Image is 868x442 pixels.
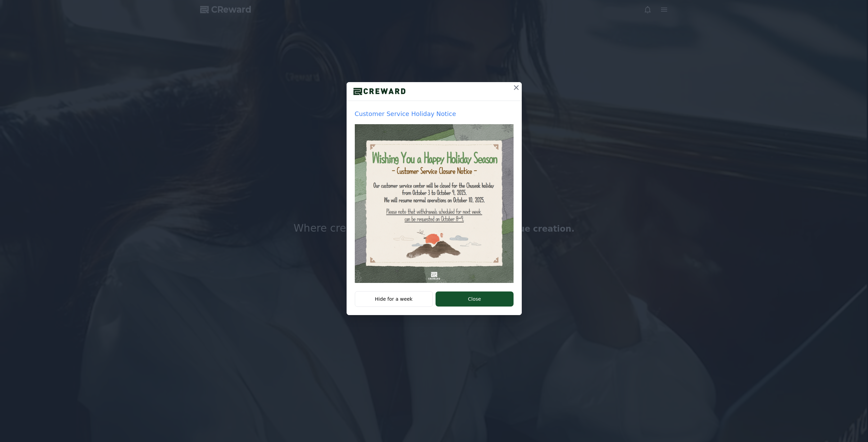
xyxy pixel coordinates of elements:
button: Close [436,291,513,307]
p: Customer Service Holiday Notice [355,109,514,119]
button: Hide for a week [355,291,433,307]
a: Customer Service Holiday Notice [355,109,514,283]
img: popup thumbnail [355,124,514,283]
img: logo [347,86,412,96]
